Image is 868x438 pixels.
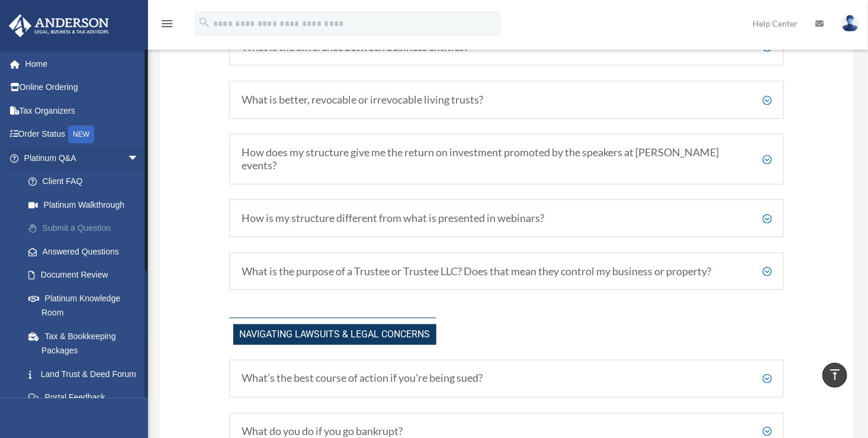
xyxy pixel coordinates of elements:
[68,125,94,143] div: NEW
[17,170,151,194] a: Client FAQ
[17,263,157,287] a: Document Review
[17,324,157,362] a: Tax & Bookkeeping Packages
[127,146,151,170] span: arrow_drop_down
[17,386,157,410] a: Portal Feedback
[17,240,157,263] a: Answered Questions
[8,52,157,76] a: Home
[160,17,174,31] i: menu
[828,368,842,382] i: vertical_align_top
[8,99,157,123] a: Tax Organizers
[17,286,157,324] a: Platinum Knowledge Room
[822,363,847,388] a: vertical_align_top
[198,16,211,29] i: search
[8,146,157,170] a: Platinum Q&Aarrow_drop_down
[841,15,859,32] img: User Pic
[8,123,157,147] a: Order StatusNEW
[160,21,174,31] a: menu
[17,362,157,386] a: Land Trust & Deed Forum
[242,146,771,172] h5: How does my structure give me the return on investment promoted by the speakers at [PERSON_NAME] ...
[242,212,771,225] h5: How is my structure different from what is presented in webinars?
[8,76,157,99] a: Online Ordering
[17,217,157,240] a: Submit a Question
[242,94,771,107] h5: What is better, revocable or irrevocable living trusts?
[233,324,436,345] span: Navigating Lawsuits & Legal Concerns
[5,14,112,37] img: Anderson Advisors Platinum Portal
[242,265,771,278] h5: What is the purpose of a Trustee or Trustee LLC? Does that mean they control my business or prope...
[17,193,157,217] a: Platinum Walkthrough
[242,372,771,385] h5: What’s the best course of action if you’re being sued?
